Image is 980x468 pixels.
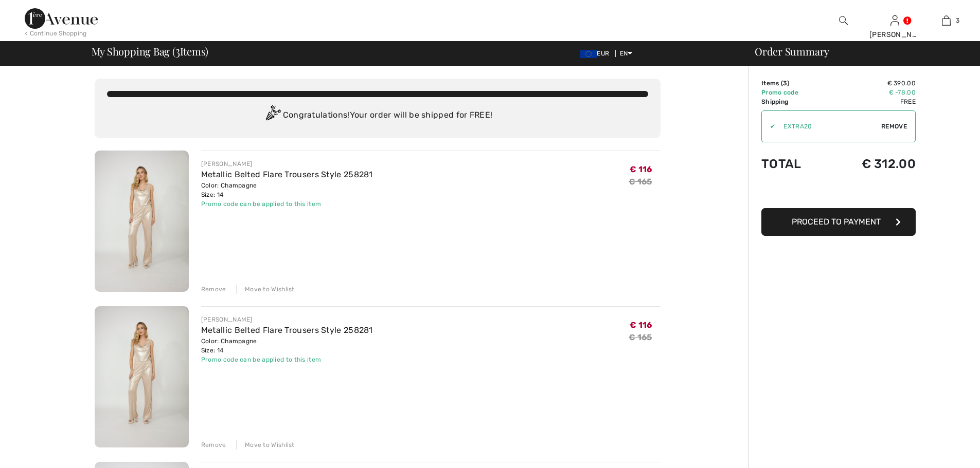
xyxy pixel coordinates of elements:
td: Total [761,146,827,181]
a: Metallic Belted Flare Trousers Style 258281 [201,170,373,179]
input: Promo code [775,111,881,142]
div: [PERSON_NAME] [201,159,373,169]
img: My Info [890,14,899,27]
div: Promo code can be applied to this item [201,355,373,364]
div: Order Summary [742,46,974,57]
span: EN [620,50,633,57]
img: Euro [580,50,597,58]
a: Sign In [890,15,899,25]
div: ✔ [762,122,775,131]
s: € 165 [629,332,652,342]
span: 3 [783,80,787,87]
div: Remove [201,285,226,294]
div: Color: Champagne Size: 14 [201,336,373,355]
td: Items ( ) [761,79,827,88]
div: [PERSON_NAME] [201,315,373,324]
td: Free [827,97,916,106]
span: 3 [175,44,180,57]
img: My Bag [942,14,951,27]
div: < Continue Shopping [25,29,87,38]
img: Metallic Belted Flare Trousers Style 258281 [95,151,189,292]
div: Remove [201,440,226,450]
img: search the website [839,14,848,27]
iframe: PayPal [761,181,916,204]
img: Metallic Belted Flare Trousers Style 258281 [95,306,189,447]
a: Metallic Belted Flare Trousers Style 258281 [201,325,373,335]
span: € 116 [630,320,652,330]
a: 3 [921,14,971,27]
span: My Shopping Bag ( Items) [92,46,209,57]
span: Remove [881,122,907,131]
s: € 165 [629,177,652,186]
div: Promo code can be applied to this item [201,199,373,209]
img: Congratulation2.svg [262,105,283,126]
td: Shipping [761,97,827,106]
span: EUR [580,50,613,57]
span: Proceed to Payment [792,217,881,227]
span: € 116 [630,164,652,174]
div: Move to Wishlist [236,285,295,294]
div: Congratulations! Your order will be shipped for FREE! [107,105,648,126]
td: € 312.00 [827,146,916,181]
img: 1ère Avenue [25,8,98,29]
td: Promo code [761,88,827,97]
td: € -78.00 [827,88,916,97]
div: Color: Champagne Size: 14 [201,181,373,199]
div: Move to Wishlist [236,440,295,450]
button: Proceed to Payment [761,208,916,236]
div: [PERSON_NAME] [869,29,920,40]
span: 3 [956,16,959,25]
td: € 390.00 [827,79,916,88]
